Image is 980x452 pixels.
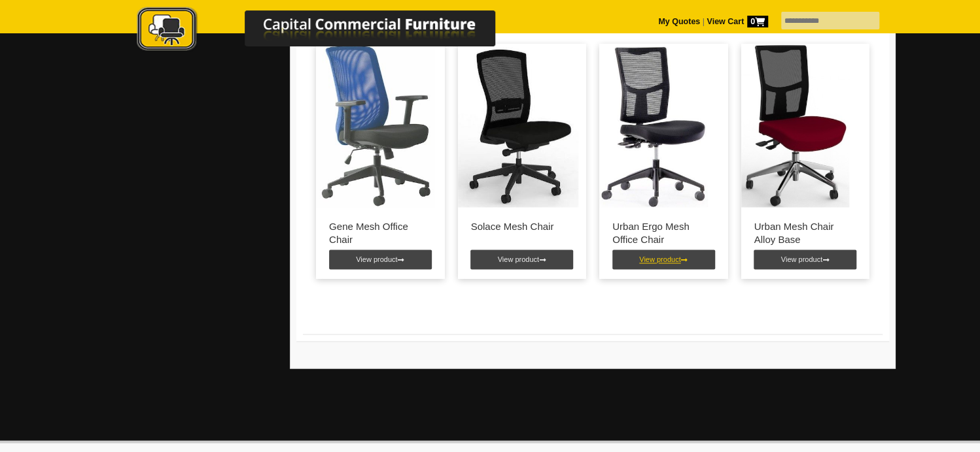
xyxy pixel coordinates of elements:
a: View product [329,250,432,269]
span: 0 [747,16,768,27]
img: Capital Commercial Furniture Logo [101,7,559,54]
p: Urban Ergo Mesh Office Chair [612,220,715,246]
img: Solace Mesh Chair [458,44,578,207]
a: My Quotes [658,17,700,26]
p: Urban Mesh Chair Alloy Base [754,220,857,246]
a: View product [754,250,856,269]
img: Urban Mesh Chair Alloy Base [741,44,850,207]
a: View product [470,250,573,269]
strong: View Cart [707,17,768,26]
img: Urban Ergo Mesh Office Chair [599,44,708,207]
a: View Cart0 [705,17,768,26]
img: Gene Mesh Office Chair [316,44,434,207]
a: Capital Commercial Furniture Logo [101,7,559,58]
p: Gene Mesh Office Chair [329,220,432,246]
a: View product [612,250,715,269]
p: Solace Mesh Chair [471,220,574,233]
